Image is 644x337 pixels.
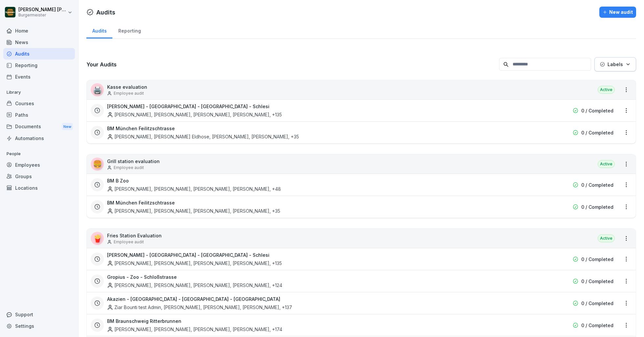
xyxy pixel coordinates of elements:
a: Home [3,25,75,36]
p: Fries Station Evaluation [107,232,162,239]
div: [PERSON_NAME], [PERSON_NAME], [PERSON_NAME], [PERSON_NAME] , +48 [107,185,281,192]
a: Audits [86,22,112,38]
p: 0 / Completed [581,107,613,114]
div: Ziar Bounti test Admin, [PERSON_NAME], [PERSON_NAME], [PERSON_NAME] , +137 [107,304,292,311]
a: News [3,36,75,48]
a: Settings [3,320,75,332]
a: Employees [3,159,75,171]
h3: Gropius - Zoo - Schloßstrasse [107,274,177,280]
div: 🍟 [91,232,104,245]
h3: Akazien - [GEOGRAPHIC_DATA] - [GEOGRAPHIC_DATA] - [GEOGRAPHIC_DATA] [107,296,280,302]
div: Support [3,309,75,320]
p: 0 / Completed [581,300,613,307]
h3: BM Braunschweig Ritterbrunnen [107,318,181,325]
h3: [PERSON_NAME] - [GEOGRAPHIC_DATA] - [GEOGRAPHIC_DATA] - Schlesi [107,103,269,110]
div: [PERSON_NAME], [PERSON_NAME], [PERSON_NAME], [PERSON_NAME] , +174 [107,326,282,333]
p: 0 / Completed [581,322,613,329]
div: Active [598,86,615,94]
div: Active [598,234,615,242]
p: Employee audit [114,165,144,171]
button: New audit [599,7,636,18]
a: DocumentsNew [3,121,75,133]
p: 0 / Completed [581,181,613,188]
p: 0 / Completed [581,204,613,210]
p: Labels [608,61,623,68]
div: [PERSON_NAME], [PERSON_NAME] Eldhose, [PERSON_NAME], [PERSON_NAME] , +35 [107,133,299,140]
a: Courses [3,98,75,109]
h3: BM München Feilitzschtrasse [107,199,175,206]
div: [PERSON_NAME], [PERSON_NAME], [PERSON_NAME], [PERSON_NAME] , +135 [107,260,282,267]
div: [PERSON_NAME], [PERSON_NAME], [PERSON_NAME], [PERSON_NAME] , +124 [107,282,282,289]
div: New [62,123,73,131]
p: 0 / Completed [581,129,613,136]
p: People [3,149,75,159]
h3: BM München Feilitzschtrasse [107,125,175,132]
p: Grill station evaluation [107,158,160,165]
p: Employee audit [114,239,144,245]
p: [PERSON_NAME] [PERSON_NAME] [18,7,66,12]
h3: BM B Zoo [107,177,129,184]
h3: Your Audits [86,61,496,68]
a: Reporting [112,22,147,38]
p: Library [3,87,75,98]
div: 🍔 [91,157,104,171]
p: Employee audit [114,90,144,96]
p: 0 / Completed [581,278,613,285]
a: Reporting [3,60,75,71]
h3: [PERSON_NAME] - [GEOGRAPHIC_DATA] - [GEOGRAPHIC_DATA] - Schlesi [107,252,269,258]
div: [PERSON_NAME], [PERSON_NAME], [PERSON_NAME], [PERSON_NAME] , +35 [107,207,280,214]
a: Paths [3,109,75,121]
div: Documents [3,121,75,133]
p: Burgermeister [18,13,66,17]
p: 0 / Completed [581,256,613,263]
div: [PERSON_NAME], [PERSON_NAME], [PERSON_NAME], [PERSON_NAME] , +135 [107,111,282,118]
h1: Audits [96,8,115,17]
a: Audits [3,48,75,60]
div: 🖨️ [91,83,104,96]
a: Groups [3,171,75,182]
a: Locations [3,182,75,194]
div: Active [598,160,615,168]
p: Kasse evaluation [107,84,147,90]
div: New audit [603,9,633,16]
a: Automations [3,132,75,144]
a: Events [3,71,75,83]
button: Labels [594,57,636,71]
